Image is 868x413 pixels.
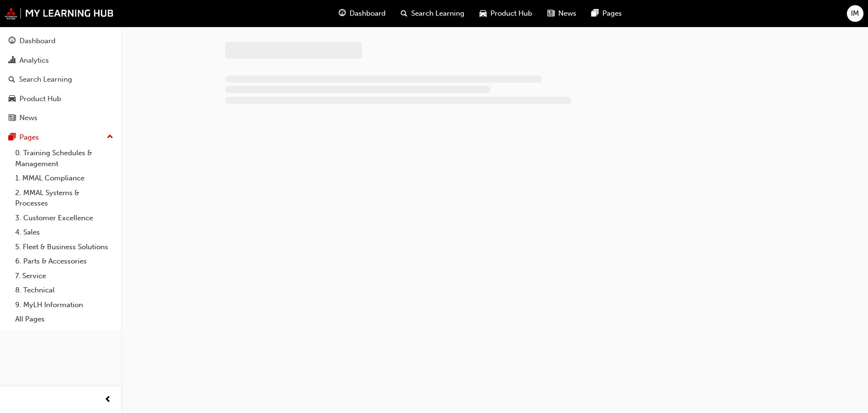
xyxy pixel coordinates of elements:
div: Dashboard [19,36,55,47]
span: news-icon [547,8,554,19]
a: 6. Parts & Accessories [11,254,117,269]
div: News [19,113,37,123]
a: search-iconSearch Learning [393,4,472,23]
span: Pages [602,8,622,19]
a: 3. Customer Excellence [11,211,117,225]
button: IM [847,5,863,22]
a: 7. Service [11,269,117,283]
span: pages-icon [9,133,16,142]
a: News [4,109,117,127]
a: Product Hub [4,90,117,108]
span: guage-icon [339,8,346,19]
button: Pages [4,129,117,146]
div: Product Hub [19,94,61,104]
a: Dashboard [4,32,117,50]
a: Analytics [4,52,117,69]
span: Product Hub [490,8,532,19]
a: 4. Sales [11,225,117,240]
a: 9. MyLH Information [11,298,117,312]
span: car-icon [480,8,487,19]
span: prev-icon [104,394,111,406]
a: 5. Fleet & Business Solutions [11,240,117,254]
a: Search Learning [4,71,117,88]
a: pages-iconPages [584,4,629,23]
div: Analytics [19,55,49,66]
span: up-icon [107,131,113,143]
span: car-icon [9,95,16,103]
span: pages-icon [591,8,599,19]
span: IM [851,8,859,19]
a: news-iconNews [540,4,584,23]
div: Search Learning [19,74,72,85]
span: News [558,8,576,19]
span: Dashboard [350,8,386,19]
span: chart-icon [9,56,16,65]
a: car-iconProduct Hub [472,4,540,23]
div: Pages [19,132,39,143]
button: DashboardAnalyticsSearch LearningProduct HubNews [4,30,117,129]
a: guage-iconDashboard [331,4,393,23]
a: 2. MMAL Systems & Processes [11,186,117,211]
a: 8. Technical [11,283,117,298]
span: news-icon [9,114,16,122]
span: guage-icon [9,37,16,46]
span: search-icon [9,75,15,84]
span: search-icon [401,8,407,19]
a: 0. Training Schedules & Management [11,146,117,171]
a: All Pages [11,312,117,327]
a: 1. MMAL Compliance [11,171,117,186]
span: Search Learning [411,8,464,19]
img: mmal [5,7,114,19]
